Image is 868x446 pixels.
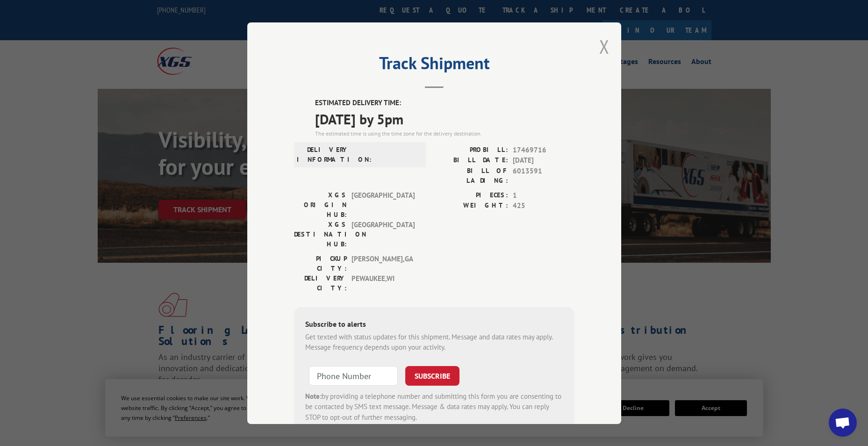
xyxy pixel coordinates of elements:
span: [GEOGRAPHIC_DATA] [352,219,415,249]
span: [DATE] by 5pm [315,108,574,129]
span: 6013591 [513,165,574,185]
div: by providing a telephone number and submitting this form you are consenting to be contacted by SM... [305,391,563,423]
span: 425 [513,201,574,211]
label: BILL OF LADING: [434,165,508,185]
span: 1 [513,190,574,201]
label: XGS ORIGIN HUB: [294,190,347,219]
span: [DATE] [513,155,574,166]
label: BILL DATE: [434,155,508,166]
input: Phone Number [309,366,398,385]
h2: Track Shipment [294,57,574,74]
label: XGS DESTINATION HUB: [294,219,347,249]
label: WEIGHT: [434,201,508,211]
label: DELIVERY CITY: [294,273,347,293]
div: Subscribe to alerts [305,318,563,331]
span: [GEOGRAPHIC_DATA] [352,190,415,219]
label: PICKUP CITY: [294,253,347,273]
label: ESTIMATED DELIVERY TIME: [315,98,574,108]
label: DELIVERY INFORMATION: [297,144,350,164]
div: Get texted with status updates for this shipment. Message and data rates may apply. Message frequ... [305,331,563,352]
span: 17469716 [513,144,574,155]
div: The estimated time is using the time zone for the delivery destination. [315,129,574,137]
a: Open chat [829,409,857,437]
span: [PERSON_NAME] , GA [352,253,415,273]
label: PIECES: [434,190,508,201]
label: PROBILL: [434,144,508,155]
span: PEWAUKEE , WI [352,273,415,293]
strong: Note: [305,391,322,400]
button: SUBSCRIBE [405,366,459,385]
button: Close modal [599,34,610,59]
